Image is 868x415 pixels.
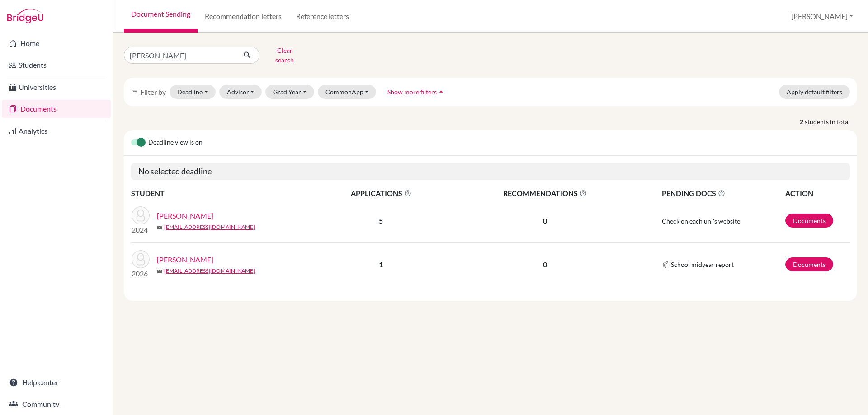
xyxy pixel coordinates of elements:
[265,85,314,99] button: Grad Year
[785,187,850,199] th: ACTION
[805,117,857,126] span: students in total
[662,188,784,199] span: PENDING DOCS
[2,34,111,52] a: Home
[800,117,805,126] strong: 2
[131,88,138,95] i: filter_list
[379,260,383,269] b: 1
[131,163,850,180] h5: No selected deadline
[2,122,111,140] a: Analytics
[437,87,446,96] i: arrow_drop_up
[662,261,669,268] img: Common App logo
[157,269,162,274] span: mail
[2,56,111,74] a: Students
[379,216,383,225] b: 5
[157,254,213,265] a: [PERSON_NAME]
[451,259,640,270] p: 0
[2,395,111,413] a: Community
[785,214,833,228] a: Documents
[132,224,150,235] p: 2024
[671,260,734,269] span: School midyear report
[132,250,150,268] img: Nautiyal, Shrey
[148,137,203,148] span: Deadline view is on
[140,88,166,96] span: Filter by
[124,47,236,64] input: Find student by name...
[2,78,111,96] a: Universities
[219,85,262,99] button: Advisor
[157,210,213,221] a: [PERSON_NAME]
[2,100,111,118] a: Documents
[132,206,150,224] img: Nair, Shreya
[380,85,453,99] button: Show more filtersarrow_drop_up
[132,268,150,279] p: 2026
[779,85,850,99] button: Apply default filters
[157,225,162,230] span: mail
[164,267,255,275] a: [EMAIL_ADDRESS][DOMAIN_NAME]
[164,223,255,231] a: [EMAIL_ADDRESS][DOMAIN_NAME]
[662,217,740,225] span: Check on each uni's website
[785,257,833,271] a: Documents
[259,43,310,67] button: Clear search
[451,188,640,199] span: RECOMMENDATIONS
[451,215,640,226] p: 0
[387,88,437,96] span: Show more filters
[7,9,43,23] img: Bridge-U
[787,8,857,25] button: [PERSON_NAME]
[2,373,111,392] a: Help center
[312,188,450,199] span: APPLICATIONS
[170,85,216,99] button: Deadline
[318,85,377,99] button: CommonApp
[131,187,312,199] th: STUDENT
